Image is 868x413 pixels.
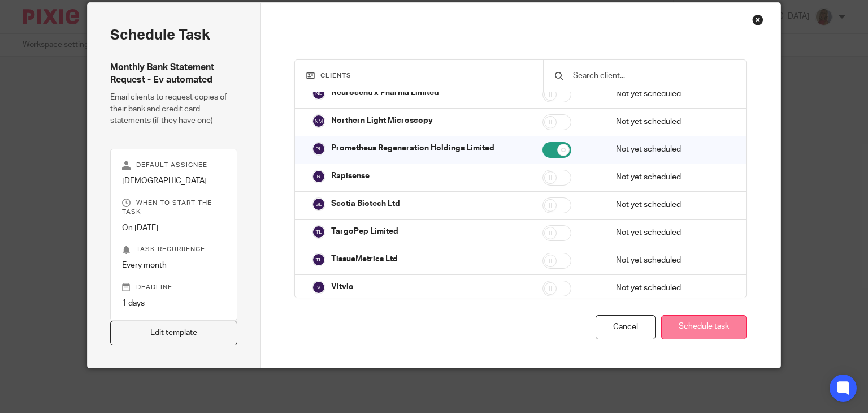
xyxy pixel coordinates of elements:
p: Default assignee [122,161,226,170]
h4: Monthly Bank Statement Request - Ev automated [110,62,238,86]
p: Prometheus Regeneration Holdings Limited [331,143,494,154]
img: svg%3E [312,253,325,266]
div: Close this dialog window [752,14,763,25]
img: svg%3E [312,281,325,294]
p: Every month [122,260,226,271]
p: When to start the task [122,199,226,217]
div: Cancel [596,315,656,339]
p: TissueMetrics Ltd [331,253,398,265]
p: Not yet scheduled [616,227,729,238]
p: Email clients to request copies of their bank and credit card statements (if they have one) [110,92,238,126]
img: svg%3E [312,170,325,183]
p: Northern Light Microscopy [331,115,433,126]
p: 1 days [122,298,226,309]
p: Not yet scheduled [616,255,729,266]
img: svg%3E [312,197,325,211]
p: Rapisense [331,170,370,182]
p: Not yet scheduled [616,116,729,127]
p: Task recurrence [122,245,226,254]
img: svg%3E [312,114,325,128]
img: svg%3E [312,142,325,156]
p: Neurocentrx Pharma Limited [331,87,439,98]
p: Not yet scheduled [616,88,729,100]
img: svg%3E [312,225,325,239]
p: Not yet scheduled [616,144,729,155]
p: Deadline [122,283,226,292]
p: Scotia Biotech Ltd [331,198,400,209]
p: Not yet scheduled [616,199,729,210]
p: [DEMOGRAPHIC_DATA] [122,175,226,187]
img: svg%3E [312,87,325,100]
p: Not yet scheduled [616,282,729,294]
h2: Schedule task [110,25,238,45]
p: Vitvio [331,281,354,292]
button: Schedule task [661,315,747,339]
p: Not yet scheduled [616,171,729,183]
p: TargoPep Limited [331,226,398,237]
h3: Clients [306,71,532,80]
input: Search client... [572,70,735,82]
a: Edit template [110,321,238,345]
p: On [DATE] [122,222,226,234]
